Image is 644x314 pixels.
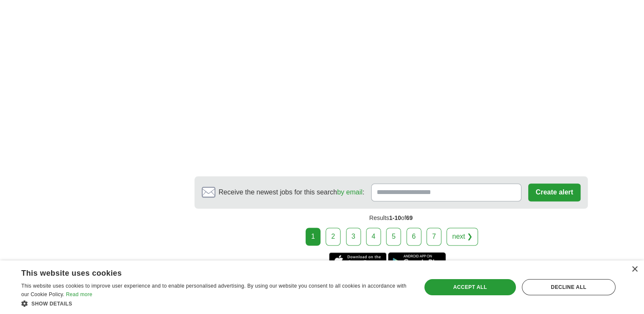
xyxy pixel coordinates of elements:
[424,279,516,295] div: Accept all
[31,301,72,307] span: Show details
[21,299,409,308] div: Show details
[66,291,92,297] a: Read more, opens a new window
[406,214,413,221] span: 69
[522,279,615,295] div: Decline all
[21,265,388,278] div: This website uses cookies
[366,228,381,245] a: 4
[426,228,441,245] a: 7
[447,228,478,245] a: next ❯
[326,228,341,245] a: 2
[389,214,401,221] span: 1-10
[21,283,406,297] span: This website uses cookies to improve user experience and to enable personalised advertising. By u...
[631,266,638,273] div: Close
[386,228,401,245] a: 5
[329,252,386,269] a: Get the iPhone app
[195,208,588,228] div: Results of
[306,228,321,245] div: 1
[528,183,580,201] button: Create alert
[346,228,361,245] a: 3
[406,228,421,245] a: 6
[388,252,446,269] a: Get the Android app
